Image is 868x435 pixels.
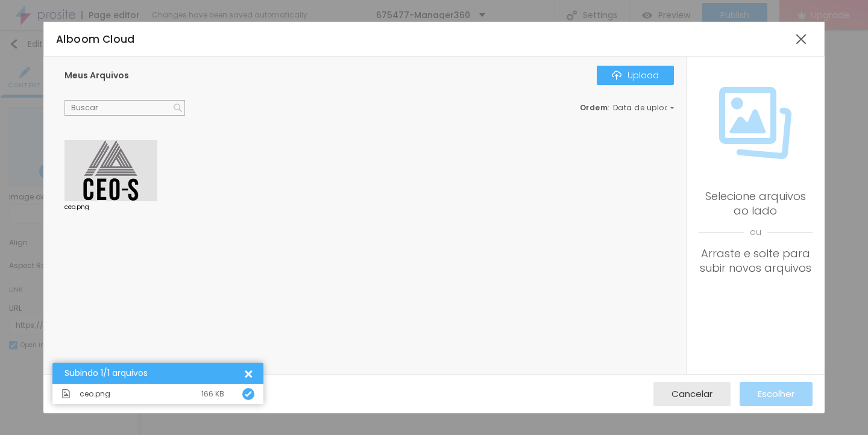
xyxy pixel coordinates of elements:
span: Ordem [580,102,608,113]
span: ou [699,218,813,246]
div: 166 KB [201,390,224,398]
button: IconeUpload [597,66,674,85]
img: Icone [61,389,71,398]
span: Alboom Cloud [56,32,135,46]
input: Buscar [64,100,185,116]
span: Escolher [758,389,794,399]
button: Escolher [740,382,813,406]
div: Selecione arquivos ao lado Arraste e solte para subir novos arquivos [699,189,813,275]
img: Icone [719,87,791,159]
div: Upload [612,70,659,80]
span: Meus Arquivos [64,69,129,81]
img: Icone [174,104,182,112]
img: Icone [612,70,621,80]
img: Icone [245,390,252,398]
span: ceo.png [80,390,110,398]
div: Subindo 1/1 arquivos [64,369,242,378]
span: Cancelar [671,389,712,399]
div: : [580,104,674,111]
button: Cancelar [653,382,731,406]
div: ceo.png [64,204,157,210]
span: Data de upload [613,104,676,111]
